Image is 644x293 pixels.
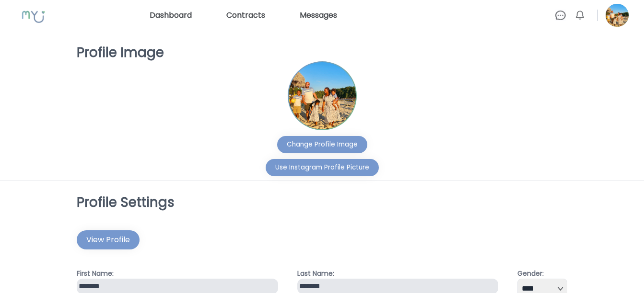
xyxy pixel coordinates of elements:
button: Change Profile Image [277,136,367,153]
img: Profile [289,62,356,129]
img: Profile [606,4,629,27]
h4: Gender: [517,269,567,279]
div: Use Instagram Profile Picture [275,163,369,172]
button: View Profile [77,230,140,249]
h3: Profile Image [77,44,567,61]
img: Bell [574,10,585,21]
h3: Profile Settings [77,194,567,211]
a: Dashboard [146,8,196,23]
h4: Last Name: [297,269,499,279]
div: View Profile [86,234,130,246]
div: Change Profile Image [287,140,358,149]
button: Use Instagram Profile Picture [266,159,379,176]
h4: First Name: [77,269,278,279]
a: Contracts [222,8,269,23]
img: Chat [555,10,566,21]
a: Messages [296,8,341,23]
